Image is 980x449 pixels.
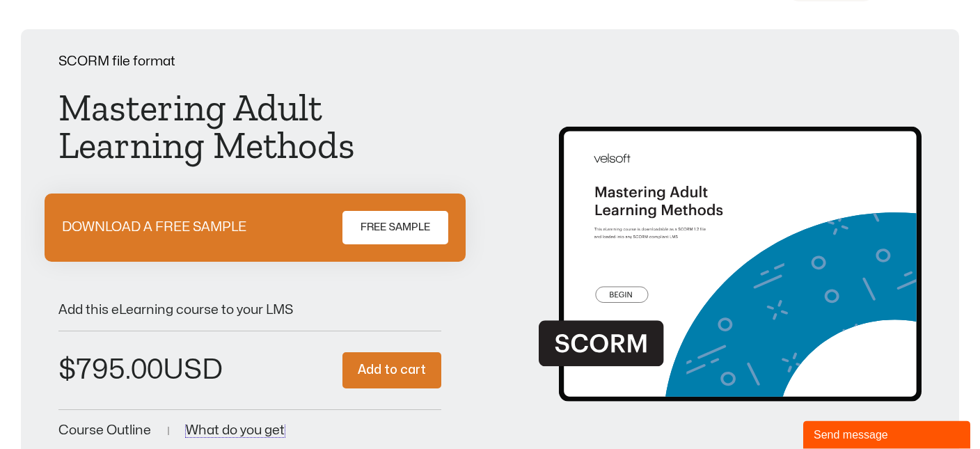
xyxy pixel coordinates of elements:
[58,55,441,68] p: SCORM file format
[361,219,430,236] span: FREE SAMPLE
[186,424,285,437] a: What do you get
[342,211,448,244] a: FREE SAMPLE
[803,418,973,449] iframe: chat widget
[58,304,441,317] p: Add this eLearning course to your LMS
[58,424,151,437] a: Course Outline
[62,221,246,234] p: DOWNLOAD A FREE SAMPLE
[58,356,163,384] bdi: 795.00
[58,89,441,164] h1: Mastering Adult Learning Methods
[539,81,922,414] img: Second Product Image
[342,352,441,389] button: Add to cart
[58,356,76,384] span: $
